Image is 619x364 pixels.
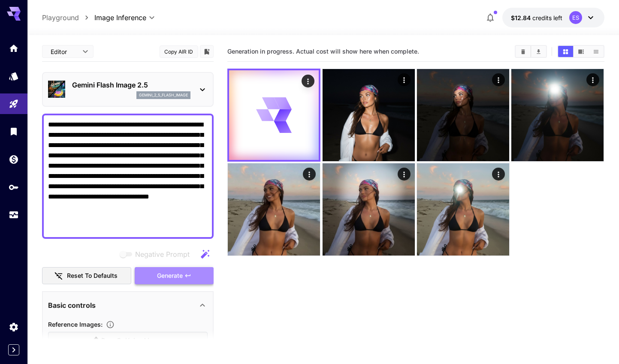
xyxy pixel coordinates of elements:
button: Generate [135,267,214,285]
button: Upload a reference image to guide the result. This is needed for Image-to-Image or Inpainting. Su... [103,320,118,329]
button: Expand sidebar [8,344,19,355]
div: Settings [9,322,19,332]
button: Show images in video view [574,46,589,57]
div: ES [569,11,582,24]
p: Basic controls [48,300,96,310]
button: Download All [531,46,546,57]
p: Gemini Flash Image 2.5 [72,80,190,90]
a: Playground [42,12,79,23]
div: Actions [303,168,316,180]
span: Editor [51,47,77,56]
div: Actions [398,168,411,180]
span: credits left [532,14,562,21]
div: Actions [398,73,411,86]
img: 9k= [417,69,509,161]
span: Generate [157,271,183,281]
div: Clear ImagesDownload All [515,45,547,58]
div: Usage [9,210,19,220]
img: 2Q== [323,163,415,256]
div: API Keys [9,182,19,193]
button: Add to library [203,46,211,57]
div: Wallet [9,154,19,165]
span: Generation in progress. Actual cost will show here when complete. [227,48,419,55]
button: Show images in grid view [558,46,573,57]
div: Actions [587,73,600,86]
span: $12.84 [511,14,532,21]
img: 2Q== [228,163,320,256]
div: $12.84307 [511,13,562,22]
div: Basic controls [48,295,208,316]
img: 2Q== [417,163,509,256]
img: 2Q== [323,69,415,161]
div: Gemini Flash Image 2.5gemini_2_5_flash_image [48,76,208,102]
img: 2Q== [511,69,604,161]
div: Actions [492,168,505,180]
div: Show images in grid viewShow images in video viewShow images in list view [557,45,604,58]
button: Clear Images [516,46,531,57]
nav: breadcrumb [42,12,94,23]
span: Image Inference [94,12,146,23]
span: Reference Images : [48,321,103,328]
div: Home [9,43,19,54]
p: gemini_2_5_flash_image [139,92,188,98]
button: Copy AIR ID [160,45,198,58]
div: Actions [492,73,505,86]
span: Negative Prompt [135,249,190,259]
button: Show images in list view [589,46,604,57]
button: $12.84307ES [502,8,604,27]
div: Library [9,126,19,137]
div: Models [9,68,19,79]
span: Negative prompts are not compatible with the selected model. [118,249,196,259]
div: Actions [302,75,315,87]
button: Reset to defaults [42,267,131,285]
div: Playground [9,99,19,109]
